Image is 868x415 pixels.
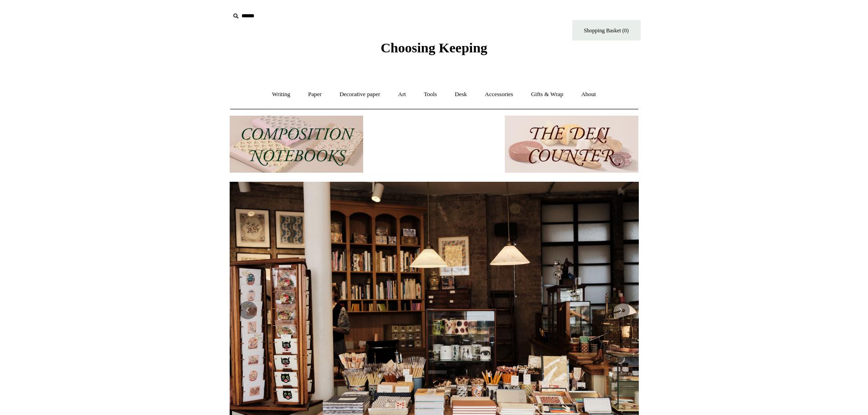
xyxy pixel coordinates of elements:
button: Previous [239,301,257,319]
a: Desk [447,82,475,107]
button: Next [611,301,630,319]
a: Shopping Basket (0) [572,20,641,41]
a: Art [390,82,414,107]
a: Tools [416,82,445,107]
a: Gifts & Wrap [523,82,571,107]
a: Paper [300,82,330,107]
img: New.jpg__PID:f73bdf93-380a-4a35-bcfe-7823039498e1 [367,116,501,173]
span: Choosing Keeping [380,40,487,55]
a: Writing [264,82,298,107]
a: Accessories [477,82,521,107]
a: Choosing Keeping [380,47,487,54]
a: About [573,82,604,107]
img: The Deli Counter [505,116,638,173]
a: Decorative paper [331,82,388,107]
img: 202302 Composition ledgers.jpg__PID:69722ee6-fa44-49dd-a067-31375e5d54ec [230,116,363,173]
